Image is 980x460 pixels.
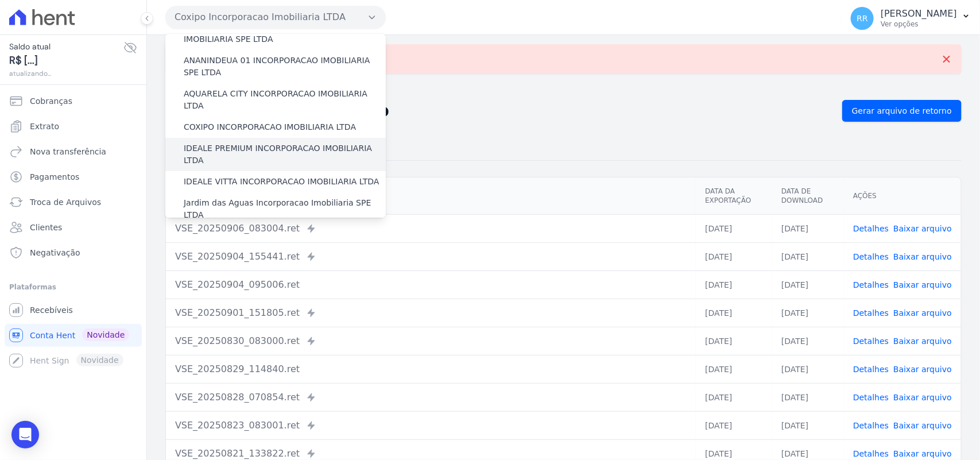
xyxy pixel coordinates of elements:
[9,90,137,372] nav: Sidebar
[772,299,844,327] td: [DATE]
[853,365,889,374] a: Detalhes
[9,41,123,53] span: Saldo atual
[881,8,957,20] p: [PERSON_NAME]
[165,6,386,29] button: Coxipo Incorporacao Imobiliaria LTDA
[30,196,101,208] span: Troca de Arquivos
[772,355,844,383] td: [DATE]
[5,216,142,239] a: Clientes
[5,115,142,138] a: Extrato
[893,224,952,233] a: Baixar arquivo
[696,411,772,439] td: [DATE]
[184,197,386,221] label: Jardim das Aguas Incorporacao Imobiliaria SPE LTDA
[842,2,980,34] button: RR [PERSON_NAME] Ver opções
[30,222,62,233] span: Clientes
[893,365,952,374] a: Baixar arquivo
[696,214,772,242] td: [DATE]
[30,304,73,316] span: Recebíveis
[772,383,844,411] td: [DATE]
[30,171,79,183] span: Pagamentos
[772,411,844,439] td: [DATE]
[772,177,844,215] th: Data de Download
[842,100,962,122] a: Gerar arquivo de retorno
[30,95,72,107] span: Cobranças
[5,299,142,322] a: Recebíveis
[852,105,952,117] span: Gerar arquivo de retorno
[82,328,129,341] span: Novidade
[893,252,952,261] a: Baixar arquivo
[165,103,833,119] h2: Exportações de Retorno
[893,337,952,346] a: Baixar arquivo
[853,308,889,318] a: Detalhes
[853,252,889,261] a: Detalhes
[5,191,142,214] a: Troca de Arquivos
[30,146,106,157] span: Nova transferência
[165,83,962,95] nav: Breadcrumb
[853,280,889,289] a: Detalhes
[772,242,844,270] td: [DATE]
[5,90,142,113] a: Cobranças
[175,250,687,264] div: VSE_20250904_155441.ret
[696,299,772,327] td: [DATE]
[853,224,889,233] a: Detalhes
[175,362,687,376] div: VSE_20250829_114840.ret
[853,393,889,402] a: Detalhes
[175,278,687,292] div: VSE_20250904_095006.ret
[696,270,772,299] td: [DATE]
[696,383,772,411] td: [DATE]
[30,330,75,341] span: Conta Hent
[5,324,142,347] a: Conta Hent Novidade
[893,280,952,289] a: Baixar arquivo
[9,53,123,68] span: R$ [...]
[853,421,889,430] a: Detalhes
[30,121,59,132] span: Extrato
[853,337,889,346] a: Detalhes
[5,241,142,264] a: Negativação
[184,121,356,133] label: COXIPO INCORPORACAO IMOBILIARIA LTDA
[696,242,772,270] td: [DATE]
[772,327,844,355] td: [DATE]
[844,177,961,215] th: Ações
[184,176,379,188] label: IDEALE VITTA INCORPORACAO IMOBILIARIA LTDA
[893,308,952,318] a: Baixar arquivo
[175,419,687,432] div: VSE_20250823_083001.ret
[772,214,844,242] td: [DATE]
[175,391,687,404] div: VSE_20250828_070854.ret
[696,355,772,383] td: [DATE]
[184,88,386,112] label: AQUARELA CITY INCORPORACAO IMOBILIARIA LTDA
[696,327,772,355] td: [DATE]
[772,270,844,299] td: [DATE]
[30,247,80,258] span: Negativação
[175,334,687,348] div: VSE_20250830_083000.ret
[9,68,123,79] span: atualizando...
[184,55,386,79] label: ANANINDEUA 01 INCORPORACAO IMOBILIARIA SPE LTDA
[166,177,696,215] th: Arquivo
[175,306,687,320] div: VSE_20250901_151805.ret
[11,421,39,449] div: Open Intercom Messenger
[5,165,142,188] a: Pagamentos
[853,449,889,458] a: Detalhes
[857,14,867,22] span: RR
[5,140,142,163] a: Nova transferência
[9,280,137,294] div: Plataformas
[184,142,386,167] label: IDEALE PREMIUM INCORPORACAO IMOBILIARIA LTDA
[893,421,952,430] a: Baixar arquivo
[893,449,952,458] a: Baixar arquivo
[696,177,772,215] th: Data da Exportação
[175,222,687,235] div: VSE_20250906_083004.ret
[893,393,952,402] a: Baixar arquivo
[881,20,957,29] p: Ver opções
